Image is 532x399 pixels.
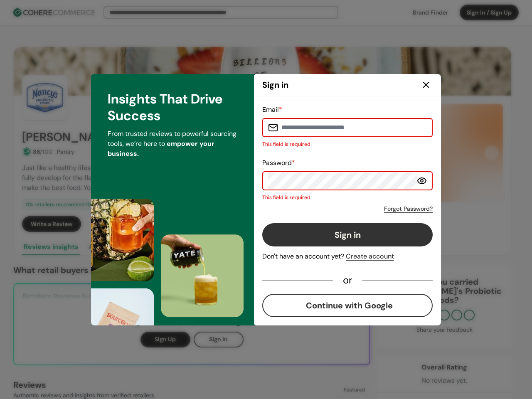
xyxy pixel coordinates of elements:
div: or [333,276,362,284]
a: Forgot Password? [384,204,433,213]
p: This field is required [262,194,433,201]
p: This field is required [262,140,433,148]
span: empower your business. [108,139,214,158]
label: Password [262,158,295,167]
button: Continue with Google [262,294,433,317]
h2: Sign in [262,79,288,91]
h3: Insights That Drive Success [108,91,237,124]
button: Sign in [262,223,433,246]
p: From trusted reviews to powerful sourcing tools, we’re here to [108,129,237,159]
div: Create account [346,251,394,261]
div: Don't have an account yet? [262,251,433,261]
label: Email [262,105,282,114]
